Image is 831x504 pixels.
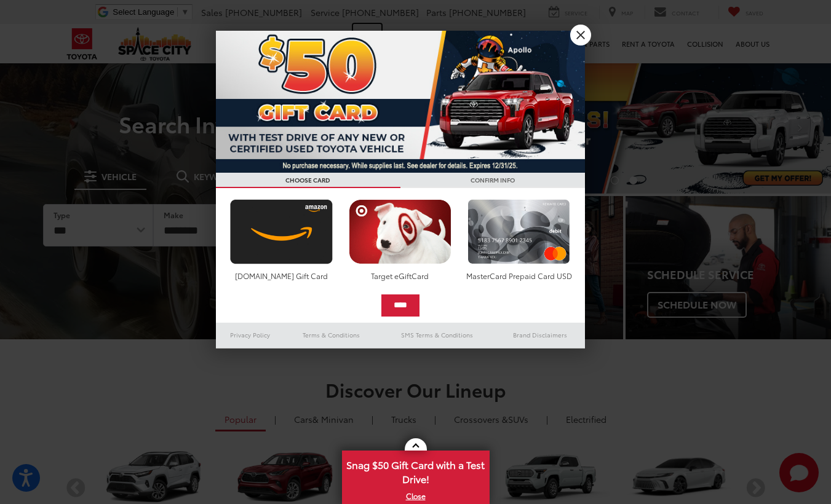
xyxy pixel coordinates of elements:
div: [DOMAIN_NAME] Gift Card [227,270,336,281]
div: MasterCard Prepaid Card USD [464,270,573,281]
h3: CHOOSE CARD [216,173,400,188]
a: Terms & Conditions [284,328,378,342]
img: targetcard.png [346,199,455,264]
h3: CONFIRM INFO [400,173,585,188]
img: mastercard.png [464,199,573,264]
span: Snag $50 Gift Card with a Test Drive! [343,452,488,489]
img: amazoncard.png [227,199,336,264]
a: Privacy Policy [216,328,285,342]
div: Target eGiftCard [346,270,455,281]
img: 53411_top_152338.jpg [216,31,585,173]
a: Brand Disclaimers [495,328,585,342]
a: SMS Terms & Conditions [379,328,495,342]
